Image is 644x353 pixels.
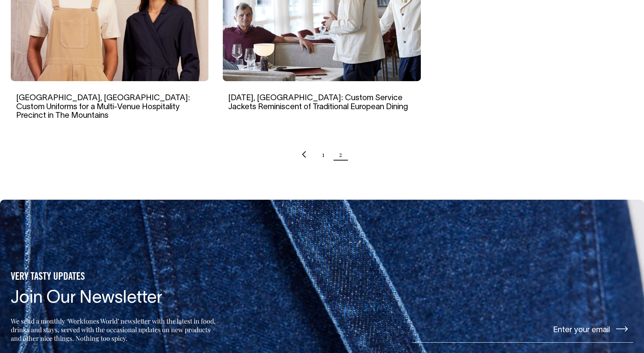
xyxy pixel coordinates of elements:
h5: VERY TASTY UPDATES [11,271,218,283]
a: Previous page [302,145,308,163]
a: Page 1 [322,145,325,163]
input: Enter your email [412,316,633,343]
p: We send a monthly ‘Worktones World’ newsletter with the latest in food, drinks and stays, served ... [11,317,218,343]
a: [DATE], [GEOGRAPHIC_DATA]: Custom Service Jackets Reminiscent of Traditional European Dining [228,94,408,110]
a: [GEOGRAPHIC_DATA], [GEOGRAPHIC_DATA]: Custom Uniforms for a Multi-Venue Hospitality Precinct in T... [16,94,190,119]
nav: Pagination [11,145,633,163]
h4: Join Our Newsletter [11,289,218,308]
span: Page 2 [339,145,342,163]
